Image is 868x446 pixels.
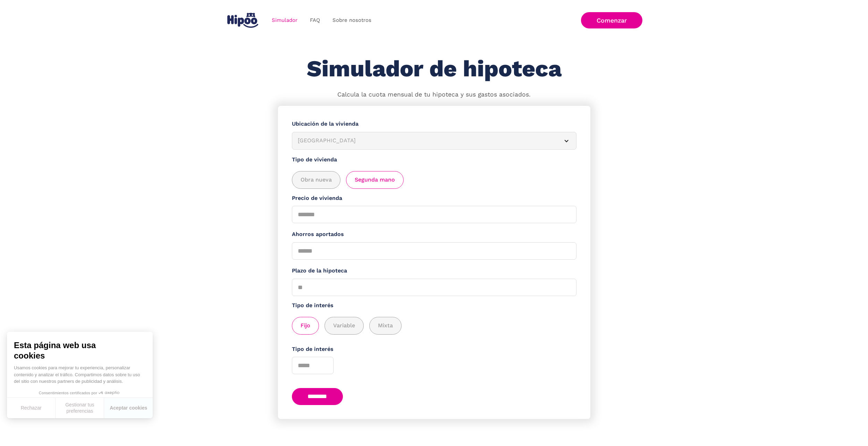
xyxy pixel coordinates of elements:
div: add_description_here [292,171,576,189]
label: Ubicación de la vivienda [292,120,576,128]
a: Simulador [266,14,304,27]
h1: Simulador de hipoteca [307,56,562,82]
a: FAQ [304,14,326,27]
label: Tipo de interés [292,345,576,354]
form: Simulador Form [278,106,590,419]
span: Obra nueva [301,176,332,184]
p: Calcula la cuota mensual de tu hipoteca y sus gastos asociados. [337,90,531,99]
a: Comenzar [581,12,642,28]
label: Plazo de la hipoteca [292,267,576,275]
span: Variable [333,321,355,330]
span: Fijo [301,321,310,330]
label: Tipo de vivienda [292,155,576,164]
a: home [226,10,260,31]
div: add_description_here [292,317,576,335]
article: [GEOGRAPHIC_DATA] [292,132,576,150]
div: [GEOGRAPHIC_DATA] [298,136,554,145]
span: Segunda mano [355,176,395,184]
label: Tipo de interés [292,301,576,310]
label: Precio de vivienda [292,194,576,203]
label: Ahorros aportados [292,230,576,239]
span: Mixta [378,321,393,330]
a: Sobre nosotros [326,14,378,27]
